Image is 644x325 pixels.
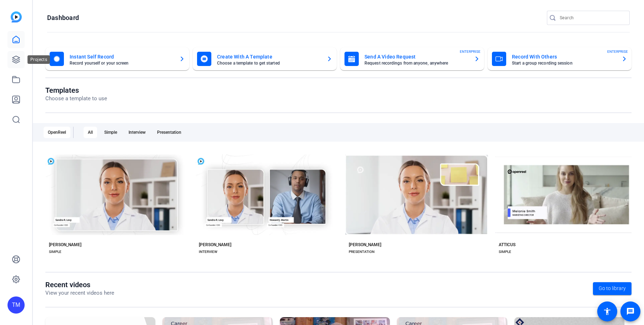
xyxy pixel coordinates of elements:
[45,280,114,289] h1: Recent videos
[512,52,616,61] mat-card-title: Record With Others
[27,55,50,64] div: Projects
[499,242,515,248] div: ATTICUS
[364,61,468,65] mat-card-subtitle: Request recordings from anyone, anywhere
[626,307,635,316] mat-icon: message
[199,242,231,248] div: [PERSON_NAME]
[49,249,61,255] div: SIMPLE
[11,11,22,22] img: blue-gradient.svg
[45,289,114,297] p: View your recent videos here
[199,249,217,255] div: INTERVIEW
[340,47,484,70] button: Send A Video RequestRequest recordings from anyone, anywhereENTERPRISE
[44,127,70,138] div: OpenReel
[499,249,511,255] div: SIMPLE
[45,86,107,95] h1: Templates
[603,307,612,316] mat-icon: accessibility
[599,285,626,292] span: Go to library
[349,242,381,248] div: [PERSON_NAME]
[349,249,374,255] div: PRESENTATION
[488,47,632,70] button: Record With OthersStart a group recording sessionENTERPRISE
[70,61,173,65] mat-card-subtitle: Record yourself or your screen
[193,47,337,70] button: Create With A TemplateChoose a template to get started
[607,49,628,54] span: ENTERPRISE
[84,127,97,138] div: All
[512,61,616,65] mat-card-subtitle: Start a group recording session
[45,95,107,103] p: Choose a template to use
[45,47,189,70] button: Instant Self RecordRecord yourself or your screen
[7,296,25,314] div: TM
[460,49,481,54] span: ENTERPRISE
[49,242,81,248] div: [PERSON_NAME]
[217,52,321,61] mat-card-title: Create With A Template
[47,14,79,22] h1: Dashboard
[593,282,632,295] a: Go to library
[364,52,468,61] mat-card-title: Send A Video Request
[153,127,186,138] div: Presentation
[124,127,150,138] div: Interview
[70,52,173,61] mat-card-title: Instant Self Record
[217,61,321,65] mat-card-subtitle: Choose a template to get started
[100,127,121,138] div: Simple
[560,14,624,22] input: Search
